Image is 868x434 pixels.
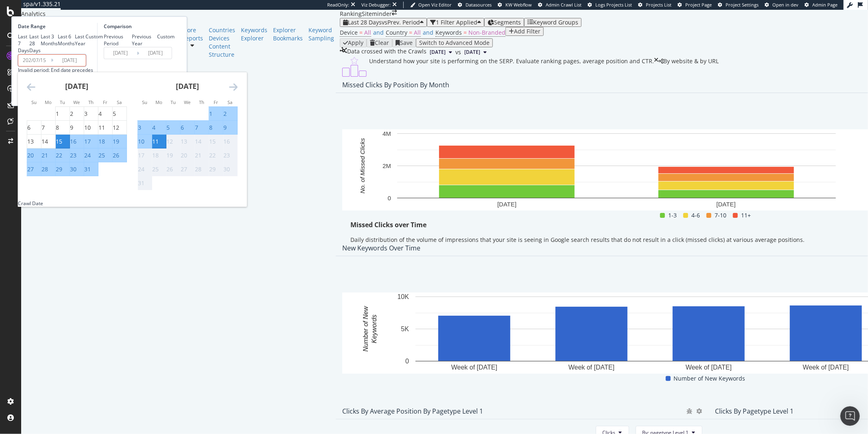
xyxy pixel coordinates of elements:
small: Fr [214,99,218,105]
div: 24 [84,151,91,159]
td: Choose Tuesday, July 1, 2025 as your check-in date. It’s available. [55,107,70,121]
span: By website & by URL [663,57,719,65]
div: 9 [70,124,73,132]
td: Selected. Wednesday, August 6, 2025 [180,121,195,135]
div: Crawl Date [18,200,43,207]
div: Clicks by pagetype Level 1 [715,407,794,415]
div: bug [687,408,693,414]
span: 1-3 [668,210,677,220]
span: neutral face reaction [7,272,14,280]
div: 10 [138,137,144,146]
small: Tu [171,99,176,105]
a: More Reports [182,26,203,42]
td: Not available. Sunday, August 24, 2025 [138,162,152,176]
td: Not available. Thursday, August 28, 2025 [195,162,209,176]
text: [DATE] [717,201,736,208]
span: Open Viz Editor [418,2,452,8]
td: Selected. Thursday, August 7, 2025 [195,121,209,135]
div: 3 [84,110,87,118]
div: Date Range [18,23,95,30]
td: Selected. Sunday, August 3, 2025 [138,121,152,135]
div: Keyword Groups [533,19,578,26]
td: Selected. Thursday, July 17, 2025 [84,135,98,148]
input: Start Date [104,47,137,59]
div: 15 [56,137,62,146]
div: Switch to Advanced Mode [419,40,490,46]
text: Week of [DATE] [568,364,614,371]
div: 26 [166,165,173,173]
div: Last 6 Months [58,33,75,47]
div: 14 [195,137,201,146]
text: 0 [405,358,409,365]
div: 13 [27,137,34,146]
div: 31 [138,179,144,187]
text: 0 [388,195,391,201]
div: 28 [42,165,48,173]
text: 10K [398,293,409,300]
td: Selected as start date. Tuesday, July 15, 2025 [55,135,70,148]
span: 2025 Jul. 13th [464,49,480,56]
div: 22 [209,151,216,159]
div: 13 [181,137,187,146]
span: Admin Crawl List [546,2,582,8]
td: Selected. Thursday, July 24, 2025 [84,148,98,162]
div: Clicks By Average Position by pagetype Level 1 [342,407,483,415]
div: Save [400,40,413,46]
div: 11 [152,137,159,146]
div: Missed Clicks By Position By Month [342,81,449,89]
button: Last 28 DaysvsPrev. Period [340,18,427,27]
div: 31 [84,165,91,173]
td: Choose Wednesday, July 9, 2025 as your check-in date. It’s available. [70,121,84,135]
small: Sa [117,99,122,105]
td: Not available. Saturday, August 30, 2025 [223,162,237,176]
div: 12 [166,137,173,146]
button: Keyword Groups [524,18,582,27]
td: Choose Saturday, July 5, 2025 as your check-in date. It’s available. [112,107,127,121]
div: Clear [375,40,389,46]
td: Not available. Tuesday, August 19, 2025 [166,148,180,162]
strong: [DATE] [65,81,88,91]
div: 4 [152,124,155,132]
button: go back [5,3,21,19]
div: 18 [152,151,159,159]
button: 1 Filter Applied [427,18,484,27]
small: Su [142,99,147,105]
td: Selected. Wednesday, July 16, 2025 [70,135,84,148]
td: Selected. Sunday, July 20, 2025 [27,148,41,162]
div: Explorer Bookmarks [273,26,303,42]
td: Selected. Saturday, July 26, 2025 [112,148,127,162]
div: 23 [70,151,77,159]
div: 10 [84,124,91,132]
div: Last Year [75,33,85,47]
td: Not available. Tuesday, August 12, 2025 [166,135,180,148]
span: Admin Page [812,2,837,8]
text: 5K [401,325,409,332]
div: Viz Debugger: [361,2,391,8]
div: 7 [42,124,45,132]
td: Not available. Sunday, August 17, 2025 [138,148,152,162]
a: Open in dev [765,2,798,8]
div: 4 [98,110,102,118]
a: Admin Page [805,2,837,8]
a: Admin Crawl List [538,2,582,8]
td: Not available. Sunday, August 31, 2025 [138,176,152,190]
div: Keywords Explorer [241,26,267,42]
div: Last 3 Months [41,33,58,47]
td: Choose Thursday, July 3, 2025 as your check-in date. It’s available. [84,107,98,121]
div: Content [209,42,235,51]
div: 6 [27,124,31,132]
small: Th [199,99,204,105]
td: Selected. Sunday, August 10, 2025 [138,135,152,148]
span: 11+ [741,210,751,220]
button: Clear [367,38,392,47]
small: We [184,99,190,105]
input: End Date [53,55,86,66]
div: Last 28 Days [29,33,41,54]
span: KW Webflow [505,2,532,8]
div: 17 [138,151,144,159]
img: C0S+odjvPe+dCwPhcw0W2jU4KOcefU0IcxbkVEfgJ6Ft4vBgsVVQAAAABJRU5ErkJggg== [340,57,369,77]
td: Not available. Tuesday, August 26, 2025 [166,162,180,176]
div: 29 [56,165,62,173]
text: 4M [383,130,391,137]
